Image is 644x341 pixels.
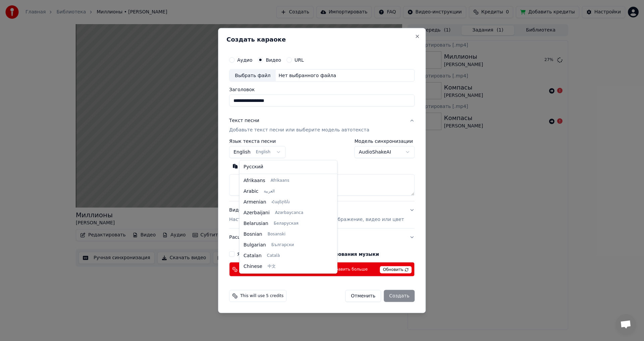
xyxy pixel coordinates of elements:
[268,264,276,269] span: 中文
[264,189,275,194] span: العربية
[244,188,258,195] span: Arabic
[274,221,299,226] span: Беларуская
[244,210,270,216] span: Azerbaijani
[244,263,262,270] span: Chinese
[244,252,262,259] span: Catalan
[267,253,280,259] span: Català
[244,177,265,184] span: Afrikaans
[244,220,268,227] span: Belarusian
[272,200,290,205] span: Հայերեն
[271,178,289,183] span: Afrikaans
[268,232,285,237] span: Bosanski
[244,231,262,238] span: Bosnian
[275,210,303,216] span: Azərbaycanca
[244,242,266,248] span: Bulgarian
[244,199,266,206] span: Armenian
[271,242,294,248] span: Български
[244,164,263,170] span: Русский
